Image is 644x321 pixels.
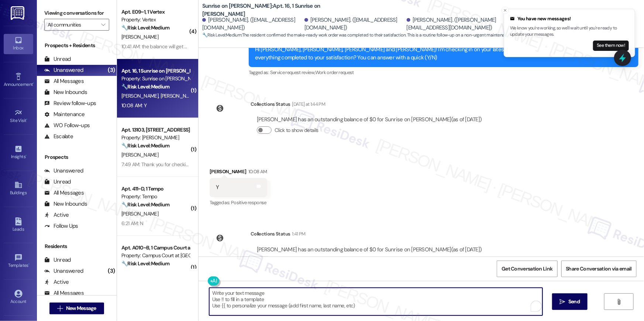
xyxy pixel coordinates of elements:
button: Share Conversation via email [561,261,637,277]
span: : The resident confirmed the make-ready work order was completed to their satisfaction. This is a... [202,31,528,39]
div: All Messages [44,189,84,197]
span: [PERSON_NAME] [121,151,158,158]
button: New Message [49,303,104,314]
span: New Message [66,304,96,312]
span: Send [568,298,580,306]
div: [DATE] at 1:44 PM [290,100,325,108]
span: [PERSON_NAME] [121,34,158,40]
span: Get Conversation Link [502,265,552,273]
strong: 🔧 Risk Level: Medium [202,32,241,38]
div: Unanswered [44,267,83,275]
div: Apt. 411~D, 1 Tempo [121,185,190,193]
label: Viewing conversations for [44,7,109,19]
div: [PERSON_NAME]. ([EMAIL_ADDRESS][DOMAIN_NAME]) [304,16,405,32]
div: Apt. E09~1, 1 Vertex [121,8,190,16]
span: [PERSON_NAME] [121,93,161,99]
button: See them now! [593,41,629,51]
div: Unread [44,178,71,186]
div: Unread [44,256,71,264]
div: [PERSON_NAME] [210,168,267,178]
a: Inbox [4,34,33,54]
span: Service request review , [270,69,315,76]
span: • [33,81,34,86]
strong: 🔧 Risk Level: Medium [121,142,169,149]
input: All communities [48,19,97,31]
a: Account [4,287,33,307]
span: Work order request [315,69,354,76]
i:  [57,306,63,311]
span: Positive response [231,199,266,206]
strong: 🔧 Risk Level: Medium [121,24,169,31]
div: (3) [106,265,117,277]
div: 10:41 AM: the balance will get paid in office [DATE] [121,43,227,50]
div: Property: Vertex [121,16,190,24]
span: Share Conversation via email [566,265,632,273]
a: Insights • [4,143,33,163]
div: 6:21 AM: N [121,220,143,227]
div: Active [44,278,69,286]
div: WO Follow-ups [44,122,90,129]
span: • [28,262,30,267]
div: Prospects + Residents [37,42,117,49]
a: Leads [4,215,33,235]
div: Property: Campus Court at [GEOGRAPHIC_DATA] [121,252,190,259]
div: Property: Tempo [121,193,190,200]
div: Tagged as: [210,197,267,208]
i:  [101,22,105,28]
b: Sunrise on [PERSON_NAME]: Apt. 16, 1 Sunrise on [PERSON_NAME] [202,2,350,18]
a: Templates • [4,251,33,271]
div: Follow Ups [44,222,78,230]
div: Prospects [37,153,117,161]
div: 10:08 AM: Y [121,102,147,109]
i:  [616,299,622,305]
div: Property: Sunrise on [PERSON_NAME] [121,75,190,83]
div: Unread [44,55,71,63]
button: Close toast [502,7,509,14]
div: Escalate [44,133,73,140]
img: ResiDesk Logo [11,6,26,20]
div: Maintenance [44,111,85,118]
div: [PERSON_NAME] has an outstanding balance of $0 for Sunrise on [PERSON_NAME] (as of [DATE]) [257,246,482,254]
div: Collections Status [251,230,290,238]
div: New Inbounds [44,200,87,208]
i:  [560,299,565,305]
div: Residents [37,243,117,250]
div: [PERSON_NAME]. ([EMAIL_ADDRESS][DOMAIN_NAME]) [202,16,303,32]
div: New Inbounds [44,88,87,96]
strong: 🔧 Risk Level: Medium [121,83,169,90]
div: Property: [PERSON_NAME] [121,134,190,142]
strong: 🔧 Risk Level: Medium [121,260,169,267]
textarea: To enrich screen reader interactions, please activate Accessibility in Grammarly extension settings [209,288,543,315]
div: Unanswered [44,167,83,175]
div: 1:41 PM [290,230,305,238]
div: All Messages [44,289,84,297]
div: Apt. 13103, [STREET_ADDRESS] [121,126,190,134]
div: [PERSON_NAME]. ([PERSON_NAME][EMAIL_ADDRESS][DOMAIN_NAME]) [407,16,537,32]
p: We know you're working, so we'll wait until you're ready to update your messages. [510,25,629,38]
div: 7:49 AM: Thank you for checking for me. I'm in [GEOGRAPHIC_DATA] right now. I'm supposed to come ... [121,161,512,168]
span: [PERSON_NAME] [161,93,200,99]
label: Click to show details [275,126,318,134]
div: Review follow-ups [44,100,96,107]
div: Active [44,211,69,219]
div: You have new messages! [510,15,629,22]
div: Hi [PERSON_NAME], [PERSON_NAME], [PERSON_NAME] and [PERSON_NAME]! I'm checking in on your latest ... [255,46,627,62]
div: Tagged as: [249,67,638,78]
div: Apt. 16, 1 Sunrise on [PERSON_NAME] [121,67,190,75]
div: Y [216,184,219,191]
div: Unanswered [44,66,83,74]
label: Click to show details [275,257,318,264]
button: Get Conversation Link [497,261,557,277]
div: 10:08 AM [247,168,267,175]
div: Collections Status [251,100,290,108]
div: All Messages [44,77,84,85]
strong: 🔧 Risk Level: Medium [121,201,169,208]
a: Site Visit • [4,107,33,126]
span: [PERSON_NAME] [121,210,158,217]
a: Buildings [4,179,33,199]
button: Send [552,293,588,310]
div: (3) [106,64,117,76]
div: Apt. A010~B, 1 Campus Court at [GEOGRAPHIC_DATA] [121,244,190,252]
div: [PERSON_NAME] has an outstanding balance of $0 for Sunrise on [PERSON_NAME] (as of [DATE]) [257,116,482,123]
span: • [27,117,28,122]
